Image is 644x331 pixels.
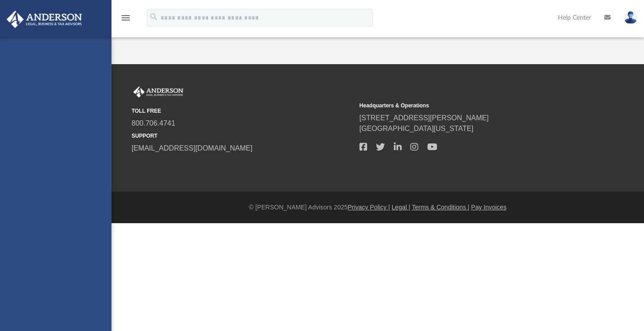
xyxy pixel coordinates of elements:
img: Anderson Advisors Platinum Portal [4,11,85,28]
i: menu [120,12,131,23]
a: Privacy Policy | [348,204,390,211]
img: Anderson Advisors Platinum Portal [132,86,185,98]
small: Headquarters & Operations [359,102,581,110]
a: menu [120,17,131,23]
i: search [149,12,159,22]
div: © [PERSON_NAME] Advisors 2025 [111,203,644,212]
a: [GEOGRAPHIC_DATA][US_STATE] [359,125,474,132]
a: Terms & Conditions | [412,204,470,211]
a: [STREET_ADDRESS][PERSON_NAME] [359,114,489,122]
a: [EMAIL_ADDRESS][DOMAIN_NAME] [132,144,252,152]
img: User Pic [624,11,637,24]
small: TOLL FREE [132,107,353,115]
a: 800.706.4741 [132,119,175,127]
a: Pay Invoices [471,204,506,211]
small: SUPPORT [132,132,353,140]
a: Legal | [392,204,410,211]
